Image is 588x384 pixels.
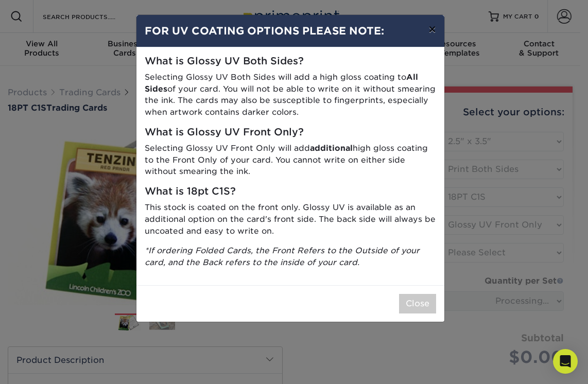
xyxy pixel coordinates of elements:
strong: All Sides [145,72,418,94]
h5: What is Glossy UV Front Only? [145,127,436,138]
div: Open Intercom Messenger [553,349,578,374]
strong: additional [310,143,353,153]
button: Close [399,294,436,313]
h4: FOR UV COATING OPTIONS PLEASE NOTE: [145,23,436,39]
p: Selecting Glossy UV Front Only will add high gloss coating to the Front Only of your card. You ca... [145,143,436,178]
p: Selecting Glossy UV Both Sides will add a high gloss coating to of your card. You will not be abl... [145,72,436,118]
h5: What is 18pt C1S? [145,186,436,198]
p: This stock is coated on the front only. Glossy UV is available as an additional option on the car... [145,202,436,237]
button: × [420,15,444,44]
i: *If ordering Folded Cards, the Front Refers to the Outside of your card, and the Back refers to t... [145,246,420,267]
h5: What is Glossy UV Both Sides? [145,56,436,67]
